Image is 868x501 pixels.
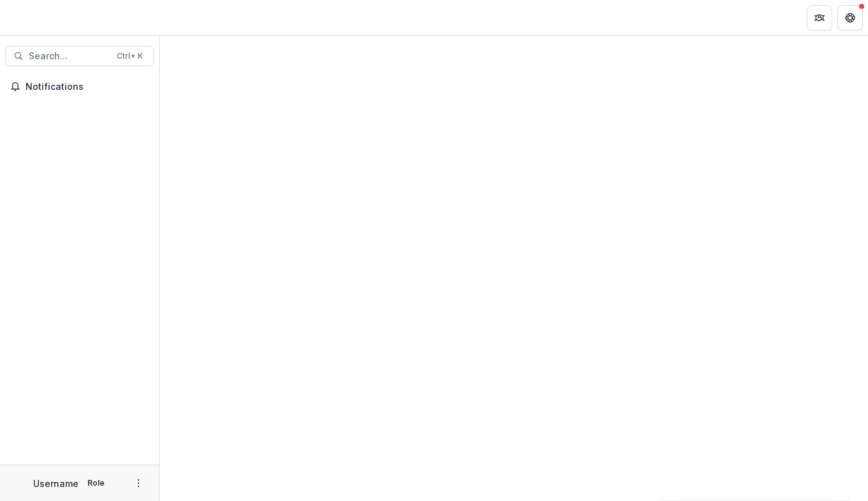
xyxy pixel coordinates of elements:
button: More [131,476,146,491]
button: Search... [5,46,154,66]
button: Notifications [5,76,154,97]
p: Role [84,477,108,489]
div: Ctrl + K [114,49,146,63]
p: Username [33,477,79,490]
button: Partners [807,5,832,31]
span: Search... [29,51,109,62]
span: Notifications [26,82,149,92]
button: Get Help [837,5,863,31]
